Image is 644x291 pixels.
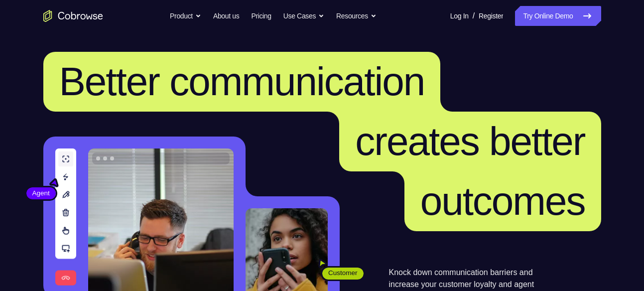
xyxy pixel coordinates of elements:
[355,119,585,163] span: creates better
[515,6,601,26] a: Try Online Demo
[251,6,271,26] a: Pricing
[283,6,324,26] button: Use Cases
[59,59,425,104] span: Better communication
[450,6,469,26] a: Log In
[336,6,377,26] button: Resources
[170,6,201,26] button: Product
[479,6,503,26] a: Register
[213,6,239,26] a: About us
[420,179,585,223] span: outcomes
[43,10,103,22] a: Go to the home page
[473,10,475,22] span: /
